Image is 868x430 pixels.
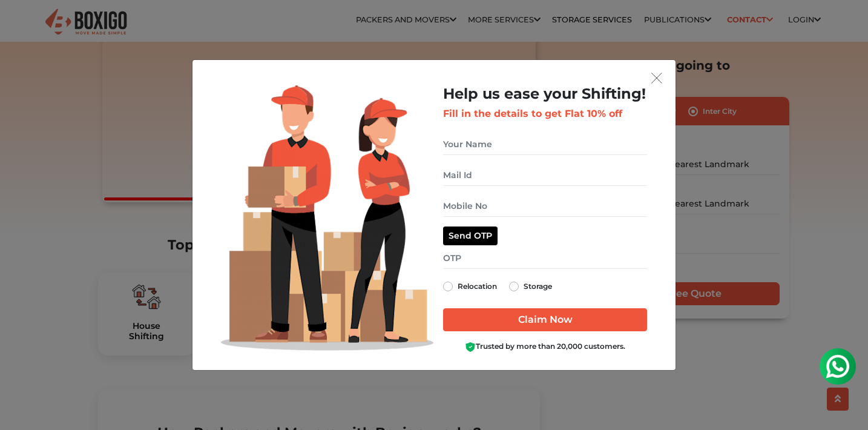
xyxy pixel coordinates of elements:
[651,73,662,84] img: exit
[443,248,647,269] input: OTP
[12,12,36,36] img: whatsapp-icon.svg
[524,279,552,294] label: Storage
[443,308,647,331] input: Claim Now
[443,196,647,217] input: Mobile No
[443,227,498,245] button: Send OTP
[443,85,647,103] h2: Help us ease your Shifting!
[458,279,497,294] label: Relocation
[221,85,434,351] img: Lead Welcome Image
[443,341,647,352] div: Trusted by more than 20,000 customers.
[443,165,647,186] input: Mail Id
[443,134,647,155] input: Your Name
[465,342,476,352] img: Boxigo Customer Shield
[443,108,647,119] h3: Fill in the details to get Flat 10% off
